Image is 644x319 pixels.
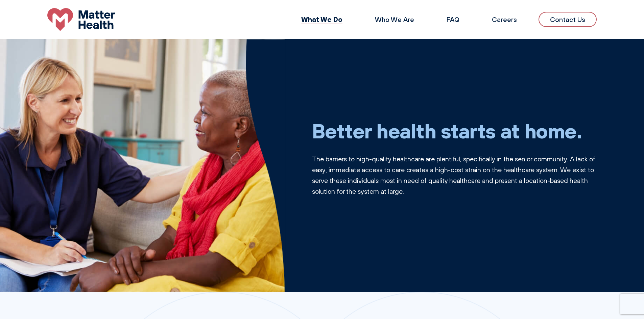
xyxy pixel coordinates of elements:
a: Careers [492,15,517,24]
a: Who We Are [375,15,414,24]
h1: Better health starts at home. [312,118,597,143]
a: Contact Us [539,12,597,27]
p: The barriers to high-quality healthcare are plentiful, specifically in the senior community. A la... [312,154,597,197]
a: What We Do [301,15,342,24]
a: FAQ [447,15,459,24]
